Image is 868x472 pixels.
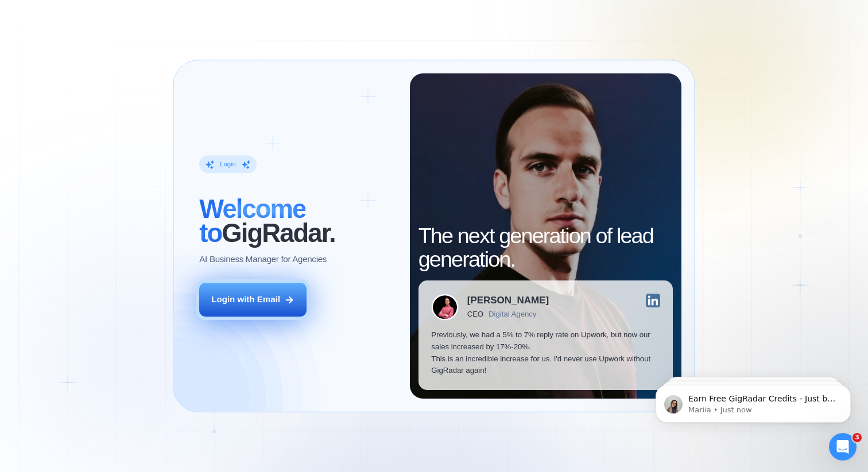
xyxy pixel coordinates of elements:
[638,361,868,441] iframe: Intercom notifications message
[418,224,673,272] h2: The next generation of lead generation.
[467,310,483,318] div: CEO
[199,194,305,248] span: Welcome to
[467,295,549,305] div: [PERSON_NAME]
[211,294,280,306] div: Login with Email
[199,253,327,266] p: AI Business Manager for Agencies
[199,197,397,245] h2: ‍ GigRadar.
[489,310,536,318] div: Digital Agency
[220,160,236,169] div: Login
[829,433,857,461] iframe: Intercom live chat
[852,433,862,442] span: 3
[431,329,660,377] p: Previously, we had a 5% to 7% reply rate on Upwork, but now our sales increased by 17%-20%. This ...
[199,283,307,317] button: Login with Email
